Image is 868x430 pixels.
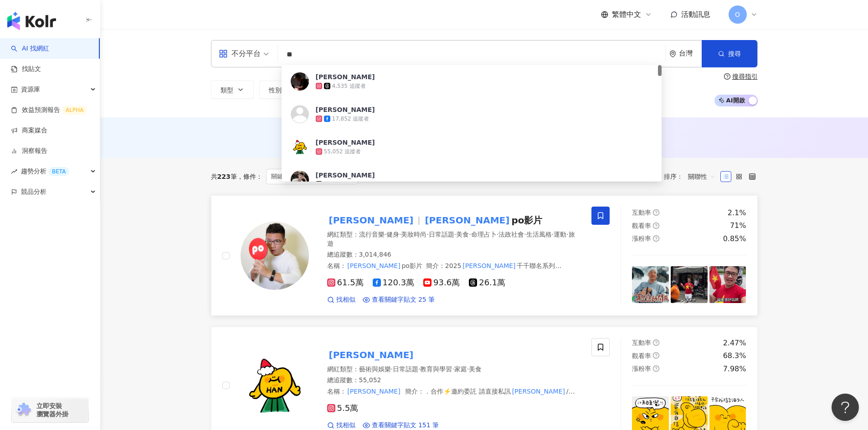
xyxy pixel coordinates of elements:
[11,168,17,175] span: rise
[327,365,581,374] div: 網紅類型 ：
[336,421,355,430] span: 找相似
[316,171,375,180] div: [PERSON_NAME]
[363,421,439,430] a: 查看關鍵字貼文 151 筆
[669,51,676,57] span: environment
[21,79,40,100] span: 資源庫
[723,338,746,348] div: 2.47%
[291,105,309,123] img: KOL Avatar
[211,195,758,315] a: KOL Avatar[PERSON_NAME][PERSON_NAME]po影片網紅類型：流行音樂·健身·美妝時尚·日常話題·美食·命理占卜·法政社會·生活風格·運動·旅遊總追蹤數：3,014,...
[386,231,399,238] span: 健身
[327,213,416,228] mark: [PERSON_NAME]
[471,231,497,238] span: 命理占卜
[363,295,435,304] a: 查看關鍵字貼文 25 筆
[359,365,391,373] span: 藝術與娛樂
[324,181,358,188] div: 8,574 追蹤者
[36,402,68,418] span: 立即安裝 瀏覽器外掛
[346,386,402,396] mark: [PERSON_NAME]
[291,171,309,189] img: KOL Avatar
[21,182,46,202] span: 競品分析
[469,278,505,288] span: 26.1萬
[11,65,41,74] a: 找貼文
[424,388,510,395] span: ．合作⚡️邀約委託 請直接私訊
[372,421,439,430] span: 查看關鍵字貼文 151 筆
[327,262,422,269] span: 名稱 ：
[12,398,88,422] a: chrome extension立即安裝 瀏覽器外掛
[632,235,651,242] span: 漲粉率
[401,231,426,238] span: 美妝時尚
[237,173,262,180] span: 條件 ：
[653,209,659,216] span: question-circle
[327,230,581,248] div: 網紅類型 ：
[316,72,375,81] div: [PERSON_NAME]
[221,86,233,94] span: 類型
[728,208,746,218] div: 2.1%
[393,365,418,373] span: 日常話題
[316,138,375,147] div: [PERSON_NAME]
[327,278,364,288] span: 61.5萬
[723,364,746,374] div: 7.98%
[332,115,370,123] div: 17,852 追蹤者
[632,352,651,359] span: 觀看率
[327,388,402,395] span: 名稱 ：
[241,222,309,290] img: KOL Avatar
[241,351,309,420] img: KOL Avatar
[728,50,741,57] span: 搜尋
[11,106,87,115] a: 效益預測報告ALPHA
[259,81,302,99] button: 性別
[723,351,746,361] div: 68.3%
[832,394,859,421] iframe: Help Scout Beacon - Open
[346,261,402,271] mark: [PERSON_NAME]
[469,231,471,238] span: ·
[653,339,659,346] span: question-circle
[327,348,416,362] mark: [PERSON_NAME]
[401,262,422,269] span: po影片
[653,223,659,229] span: question-circle
[11,126,47,135] a: 商案媒合
[554,231,566,238] span: 運動
[399,231,401,238] span: ·
[15,403,32,417] img: chrome extension
[327,231,575,247] span: 旅遊
[454,365,467,373] span: 家庭
[709,266,746,303] img: post-image
[373,278,415,288] span: 120.3萬
[454,231,456,238] span: ·
[219,49,228,58] span: appstore
[11,147,47,156] a: 洞察報告
[632,365,651,372] span: 漲粉率
[423,213,511,228] mark: [PERSON_NAME]
[327,421,355,430] a: 找相似
[632,222,651,229] span: 觀看率
[327,250,581,259] div: 總追蹤數 ： 3,014,846
[385,231,386,238] span: ·
[420,365,452,373] span: 教育與學習
[426,231,428,238] span: ·
[359,231,385,238] span: 流行音樂
[452,365,454,373] span: ·
[445,262,462,269] span: 2025
[219,46,261,61] div: 不分平台
[511,386,566,396] mark: [PERSON_NAME]
[391,365,393,373] span: ·
[269,86,282,94] span: 性別
[211,81,254,99] button: 類型
[664,169,720,184] div: 排序：
[632,209,651,216] span: 互動率
[467,365,469,373] span: ·
[497,231,498,238] span: ·
[266,169,358,184] span: 關鍵字：[PERSON_NAME]
[653,365,659,372] span: question-circle
[423,278,460,288] span: 93.6萬
[11,44,49,53] a: searchAI 找網紅
[7,12,56,30] img: logo
[461,261,517,271] mark: [PERSON_NAME]
[732,73,758,80] div: 搜尋指引
[217,173,231,180] span: 223
[429,231,454,238] span: 日常話題
[632,266,669,303] img: post-image
[730,221,746,231] div: 71%
[336,295,355,304] span: 找相似
[327,404,359,413] span: 5.5萬
[552,231,554,238] span: ·
[316,105,375,114] div: [PERSON_NAME]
